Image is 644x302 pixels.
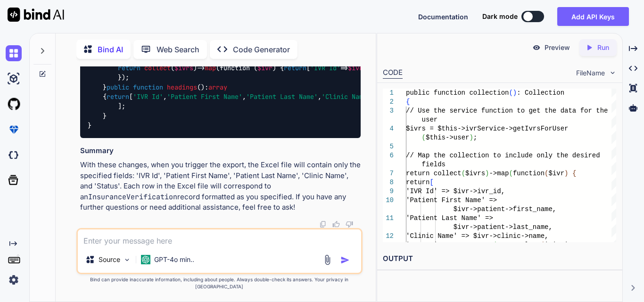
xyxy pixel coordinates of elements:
[406,188,505,195] span: 'IVR Id' => $ivr->ivr_id,
[383,241,394,250] div: 13
[208,83,227,91] span: array
[319,220,327,228] img: copy
[383,232,394,241] div: 12
[377,248,622,270] h2: OUTPUT
[346,220,353,228] img: dislike
[406,232,548,240] span: 'Clinic Name' => $ivr->clinic->name,
[88,192,177,202] code: InsuranceVerification
[6,147,22,163] img: darkCloudIdeIcon
[205,64,216,72] span: map
[406,214,493,222] span: 'Patient Last Name' =>
[133,83,163,91] span: function
[167,83,197,91] span: headings
[509,89,512,97] span: (
[549,170,565,177] span: $ivr
[322,254,333,265] img: attachment
[383,151,394,160] div: 6
[383,214,394,223] div: 11
[233,44,290,55] p: Code Generator
[383,89,394,98] div: 1
[383,98,394,106] div: 2
[513,170,545,177] span: function
[383,124,394,133] div: 4
[99,255,120,264] p: Source
[489,170,509,177] span: ->map
[497,241,540,249] span: str_replace
[564,170,568,177] span: )
[406,89,509,97] span: public function collection
[509,170,512,177] span: (
[406,179,429,186] span: return
[469,134,473,141] span: )
[310,64,340,72] span: 'IVR Id'
[597,43,609,52] p: Run
[545,170,548,177] span: (
[406,107,588,114] span: // Use the service function to get the data fo
[493,241,497,249] span: (
[545,43,570,52] p: Preview
[406,241,493,249] span: 'Status' => strtoupper
[541,241,545,249] span: (
[76,276,363,290] p: Bind can provide inaccurate information, including about people. Always double-check its answers....
[418,13,468,21] span: Documentation
[406,196,497,204] span: 'Patient First Name' =>
[454,223,553,231] span: $ivr->patient->last_name,
[133,92,163,101] span: 'IVR Id'
[118,64,140,72] span: return
[322,92,371,101] span: 'Clinic Name'
[418,12,468,22] button: Documentation
[513,89,517,97] span: )
[406,170,462,177] span: return collect
[383,106,394,115] div: 3
[154,255,194,264] p: GPT-4o min..
[465,170,485,177] span: $ivrs
[6,272,22,288] img: settings
[107,83,129,91] span: public
[157,44,199,55] p: Web Search
[257,64,272,72] span: $ivr
[6,45,22,61] img: chat
[422,134,426,141] span: (
[557,7,629,26] button: Add API Keys
[383,178,394,187] div: 8
[80,146,361,156] h3: Summary
[462,170,465,177] span: (
[80,160,361,213] p: With these changes, when you trigger the export, the Excel file will contain only the specified f...
[482,12,518,21] span: Dark mode
[383,142,394,151] div: 5
[123,256,131,264] img: Pick Models
[98,44,123,55] p: Bind AI
[88,83,227,101] span: ( ):
[454,205,556,213] span: $ivr->patient->first_name,
[572,170,576,177] span: {
[107,92,129,101] span: return
[588,107,608,114] span: r the
[167,92,242,101] span: 'Patient First Name'
[383,67,403,79] div: CODE
[144,64,171,72] span: collect
[174,64,193,72] span: $ivrs
[284,64,306,72] span: return
[8,8,64,22] img: Bind AI
[609,69,617,77] img: chevron down
[406,152,588,159] span: // Map the collection to include only the desi
[141,255,150,264] img: GPT-4o mini
[429,179,433,186] span: [
[348,64,363,72] span: $ivr
[532,43,541,52] img: preview
[6,96,22,112] img: githubLight
[422,116,438,123] span: user
[588,152,600,159] span: red
[406,125,568,132] span: $ivrs = $this->ivrService->getIvrsForUser
[576,68,605,78] span: FileName
[545,241,568,249] span: '_', '
[426,134,469,141] span: $this->user
[340,255,350,265] img: icon
[6,71,22,87] img: ai-studio
[406,98,410,106] span: {
[6,122,22,138] img: premium
[422,161,446,168] span: fields
[383,196,394,205] div: 10
[517,89,564,97] span: : Collection
[246,92,318,101] span: 'Patient Last Name'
